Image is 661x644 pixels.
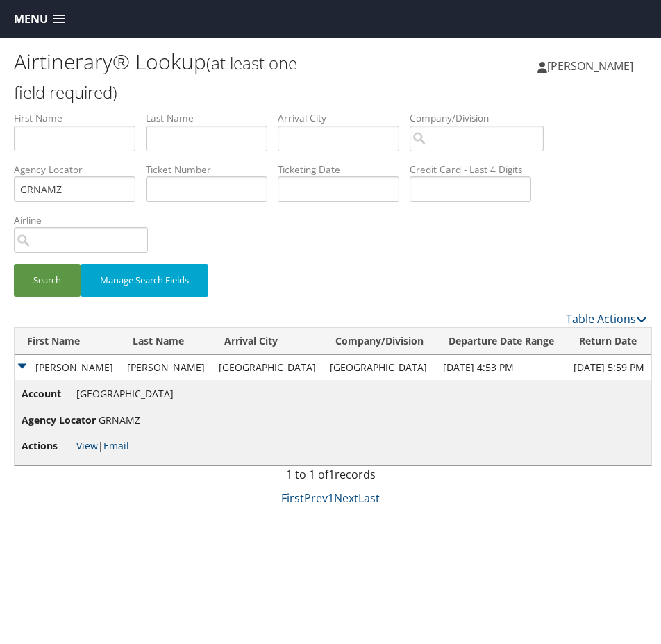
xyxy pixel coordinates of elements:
td: [GEOGRAPHIC_DATA] [323,355,436,380]
a: Last [358,490,380,506]
label: Arrival City [278,111,410,125]
a: Prev [304,490,328,506]
th: Last Name: activate to sort column ascending [120,328,212,355]
label: Last Name [146,111,278,125]
a: 1 [328,490,334,506]
td: [GEOGRAPHIC_DATA] [212,355,323,380]
th: Return Date: activate to sort column ascending [567,328,651,355]
a: Menu [7,8,72,31]
th: Departure Date Range: activate to sort column ascending [436,328,567,355]
span: | [76,439,129,452]
label: Credit Card - Last 4 Digits [410,163,542,176]
a: Next [334,490,358,506]
a: Table Actions [566,311,647,327]
label: Company/Division [410,111,554,125]
span: [GEOGRAPHIC_DATA] [76,387,174,400]
label: Ticketing Date [278,163,410,176]
span: 1 [328,467,335,482]
h1: Airtinerary® Lookup [14,47,330,106]
td: [DATE] 5:59 PM [567,355,651,380]
th: Company/Division [323,328,436,355]
span: Account [22,386,74,402]
td: [PERSON_NAME] [15,355,120,380]
span: Menu [14,13,48,26]
span: [PERSON_NAME] [547,58,633,74]
span: GRNAMZ [99,413,140,427]
td: [DATE] 4:53 PM [436,355,567,380]
label: Agency Locator [14,163,146,176]
td: [PERSON_NAME] [120,355,212,380]
label: Ticket Number [146,163,278,176]
a: First [281,490,304,506]
a: [PERSON_NAME] [537,45,647,87]
div: 1 to 1 of records [14,466,647,490]
span: Agency Locator [22,413,96,428]
th: First Name: activate to sort column ascending [15,328,120,355]
button: Manage Search Fields [81,264,208,297]
th: Arrival City: activate to sort column ascending [212,328,323,355]
a: View [76,439,98,452]
label: First Name [14,111,146,125]
a: Email [103,439,129,452]
button: Search [14,264,81,297]
span: Actions [22,438,74,454]
label: Airline [14,213,158,227]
